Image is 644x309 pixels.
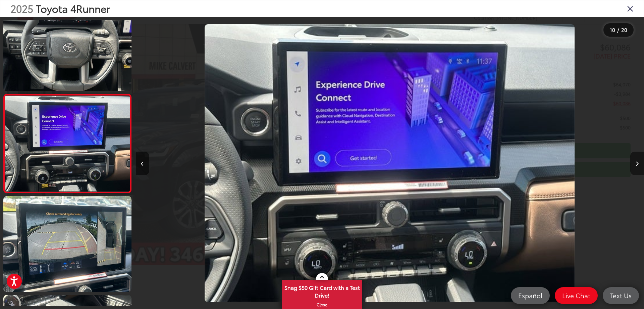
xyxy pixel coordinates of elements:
[630,152,644,175] button: Next image
[511,287,550,304] a: Español
[136,152,149,175] button: Previous image
[36,1,110,15] span: Toyota 4Runner
[2,195,132,293] img: 2025 Toyota 4Runner Limited
[603,287,639,304] a: Text Us
[10,1,33,15] span: 2025
[136,24,643,302] div: 2025 Toyota 4Runner Limited 9
[627,4,634,13] i: Close gallery
[621,26,627,33] span: 20
[610,26,615,33] span: 10
[282,280,362,301] span: Snag $50 Gift Card with a Test Drive!
[616,28,620,32] span: /
[559,291,594,300] span: Live Chat
[555,287,598,304] a: Live Chat
[607,291,635,300] span: Text Us
[205,24,575,302] img: 2025 Toyota 4Runner Limited
[515,291,546,300] span: Español
[4,96,131,191] img: 2025 Toyota 4Runner Limited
